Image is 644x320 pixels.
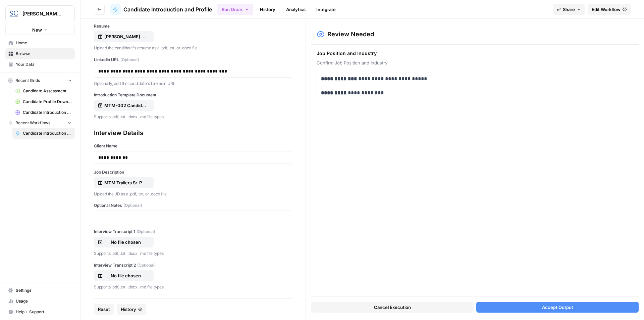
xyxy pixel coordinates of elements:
span: Candidate Assessment Download Sheet [23,88,72,94]
label: Resume [94,23,292,29]
span: Share [563,6,575,13]
p: Supports .pdf, .txt, .docx, .md file types [94,284,292,290]
button: Cancel Execution [311,302,474,313]
span: Reset [98,306,110,313]
label: LinkedIn URL [94,57,292,63]
span: Help + Support [16,309,72,315]
span: (Optional) [120,57,139,63]
button: Reset [94,304,114,315]
span: Candidate Introduction and Profile [123,5,212,13]
span: (Optional) [137,229,155,235]
a: Settings [5,285,75,296]
button: History [117,304,146,315]
label: Optional Notes [94,202,292,209]
span: (Optional) [137,262,156,268]
p: Supports .pdf, .txt, .docx, .md file types [94,113,292,120]
a: Candidate Introduction and Profile [110,4,212,15]
span: Usage [16,298,72,304]
a: Candidate Assessment Download Sheet [12,86,75,96]
p: No file chosen [104,272,147,279]
label: Interview Transcript 2 [94,262,292,268]
button: Help + Support [5,307,75,317]
span: Job Position and Industry [317,50,633,57]
span: History [121,306,136,313]
button: MTM Trailers Sr. Production Mgr. Recruitment Profile.pdf [94,177,154,188]
span: New [32,27,42,33]
img: Stanton Chase Nashville Logo [8,8,20,20]
button: No file chosen [94,270,154,281]
span: Home [16,40,72,46]
span: (Optional) [123,202,142,209]
button: MTM-002 Candidate Introduction Template.docx [94,100,154,111]
p: Upload the JD as a .pdf, .txt, or .docx file [94,191,292,197]
a: History [256,4,279,15]
a: Candidate Introduction Download Sheet [12,107,75,118]
h2: Review Needed [327,30,374,39]
button: Workspace: Stanton Chase Nashville [5,5,75,22]
button: Accept Output [476,302,639,313]
a: Candidate Profile Download Sheet [12,96,75,107]
p: Supports .pdf, .txt, .docx, .md file types [94,250,292,257]
label: Introduction Template Document [94,92,292,98]
button: New [5,25,75,35]
span: Settings [16,287,72,293]
span: [PERSON_NAME] [GEOGRAPHIC_DATA] [22,10,63,17]
a: Integrate [312,4,340,15]
button: Recent Grids [5,76,75,86]
span: Recent Grids [15,78,40,84]
a: Edit Workflow [588,4,631,15]
span: Candidate Introduction Download Sheet [23,109,72,116]
span: Candidate Introduction and Profile [23,130,72,136]
a: Your Data [5,59,75,70]
button: Recent Workflows [5,118,75,128]
p: Optionally, add the candidate's Linkedin URL [94,80,292,87]
button: Share [553,4,585,15]
div: Interview Details [94,128,292,138]
p: MTM Trailers Sr. Production Mgr. Recruitment Profile.pdf [104,179,147,186]
p: MTM-002 Candidate Introduction Template.docx [104,102,147,109]
span: Candidate Profile Download Sheet [23,99,72,105]
p: No file chosen [104,239,147,245]
p: [PERSON_NAME] Resume.pdf [104,33,147,40]
span: Confirm Job Position and Industry [317,59,633,66]
a: Browse [5,48,75,59]
label: Job Description [94,169,292,175]
a: Analytics [282,4,310,15]
a: Candidate Introduction and Profile [12,128,75,139]
label: Client Name [94,143,292,149]
p: Upload the candidate's resume as a .pdf, .txt, or .docx file [94,45,292,51]
button: [PERSON_NAME] Resume.pdf [94,31,154,42]
span: Recent Workflows [15,120,50,126]
span: Your Data [16,61,72,67]
a: Home [5,38,75,48]
button: No file chosen [94,237,154,247]
span: Accept Output [542,304,573,311]
span: Browse [16,51,72,57]
label: Interview Transcript 1 [94,229,292,235]
button: Run Once [217,4,253,15]
a: Usage [5,296,75,307]
span: Edit Workflow [592,6,621,13]
span: Cancel Execution [374,304,411,311]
